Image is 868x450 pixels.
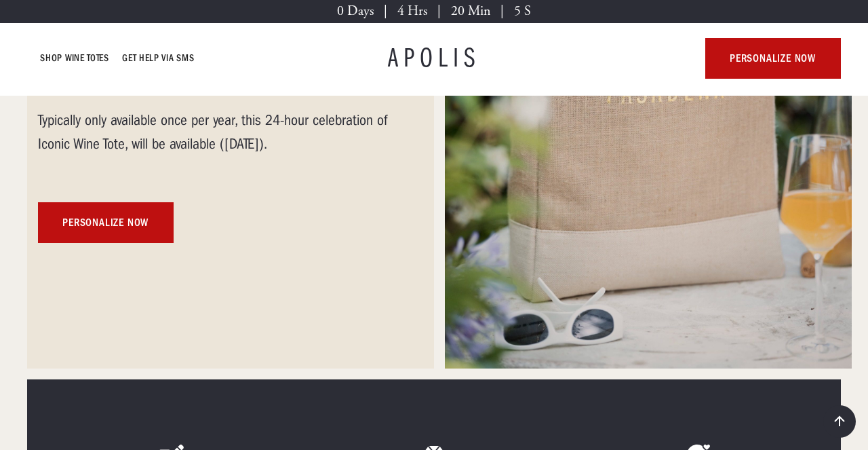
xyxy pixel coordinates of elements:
a: APOLIS [388,45,480,72]
a: GET HELP VIA SMS [123,50,195,67]
a: personalize now [38,202,174,243]
a: personalize now [705,38,841,79]
a: Shop Wine Totes [41,50,109,67]
div: Typically only available once per year, this 24-hour celebration of Iconic Wine Tote, will be ava... [38,109,391,156]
